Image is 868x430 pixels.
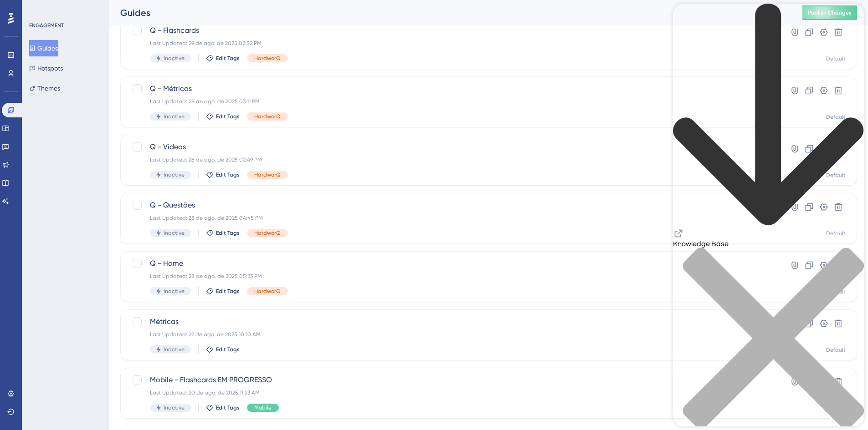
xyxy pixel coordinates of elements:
span: Inactive [164,229,185,237]
span: Inactive [164,404,185,411]
button: Themes [29,80,60,96]
span: Q - Questões [150,200,755,211]
div: Last Updated: 22 de ago. de 2025 10:10 AM [150,331,755,338]
span: Inactive [164,288,185,295]
span: Inactive [164,55,185,62]
div: Last Updated: 20 de ago. de 2025 11:23 AM [150,389,755,396]
button: Hotspots [29,60,63,76]
div: Last Updated: 28 de ago. de 2025 03:11 PM [150,98,755,105]
button: Edit Tags [206,113,240,120]
span: Edit Tags [216,113,240,120]
button: Edit Tags [206,404,240,411]
span: Edit Tags [216,229,240,237]
button: Edit Tags [206,171,240,178]
span: Inactive [164,113,185,120]
div: Last Updated: 28 de ago. de 2025 04:45 PM [150,214,755,222]
img: launcher-image-alternative-text [3,5,19,22]
span: Edit Tags [216,55,240,62]
div: Guides [120,6,780,19]
span: Q - Flashcards [150,25,755,36]
button: Guides [29,40,58,56]
span: Edit Tags [216,288,240,295]
span: Inactive [164,346,185,353]
span: HardworQ [254,113,281,120]
div: Last Updated: 29 de ago. de 2025 02:52 PM [150,40,755,47]
div: Last Updated: 28 de ago. de 2025 02:49 PM [150,156,755,163]
span: Métricas [150,316,755,327]
span: Mobile [254,404,272,411]
span: HardworQ [254,55,281,62]
button: Edit Tags [206,288,240,295]
div: ENGAGEMENT [29,22,64,29]
span: Q - Home [150,258,755,269]
span: Q - Métricas [150,83,755,94]
span: Need Help? [21,2,57,13]
span: Edit Tags [216,404,240,411]
button: Edit Tags [206,229,240,237]
span: Mobile - Flashcards EM PROGRESSO [150,374,755,385]
span: HardworQ [254,171,281,178]
span: Q - Vídeos [150,142,755,152]
span: Inactive [164,171,185,178]
span: HardworQ [254,229,281,237]
button: Edit Tags [206,55,240,62]
span: Edit Tags [216,346,240,353]
span: Edit Tags [216,171,240,178]
span: HardworQ [254,288,281,295]
button: Edit Tags [206,346,240,353]
div: Last Updated: 28 de ago. de 2025 05:23 PM [150,273,755,280]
